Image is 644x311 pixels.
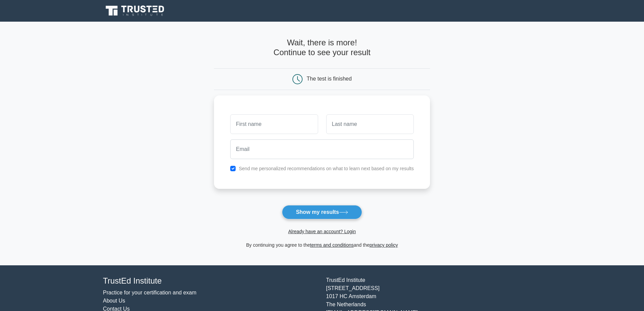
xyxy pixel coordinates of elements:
input: Email [230,139,414,159]
a: privacy policy [369,242,398,248]
div: The test is finished [307,76,352,82]
a: About Us [103,298,125,304]
label: Send me personalized recommendations on what to learn next based on my results [239,166,414,171]
button: Show my results [282,205,362,219]
a: terms and conditions [310,242,354,248]
input: First name [230,114,318,134]
a: Practice for your certification and exam [103,290,197,295]
h4: Wait, there is more! Continue to see your result [214,38,430,58]
a: Already have an account? Login [288,229,356,234]
input: Last name [326,114,414,134]
h4: TrustEd Institute [103,276,318,286]
div: By continuing you agree to the and the [210,241,434,249]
